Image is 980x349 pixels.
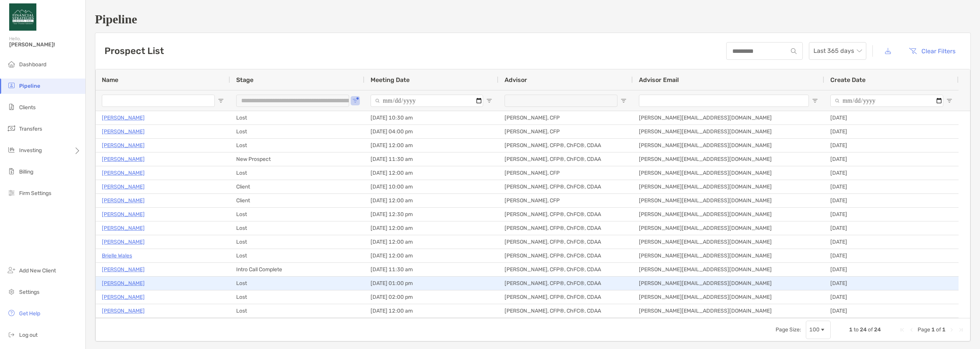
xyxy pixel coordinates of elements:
[102,113,145,123] a: [PERSON_NAME]
[633,235,824,249] div: [PERSON_NAME][EMAIL_ADDRESS][DOMAIN_NAME]
[95,12,971,26] h1: Pipeline
[486,98,492,104] button: Open Filter Menu
[102,306,145,316] a: [PERSON_NAME]
[371,95,483,107] input: Meeting Date Filter Input
[102,196,145,205] a: [PERSON_NAME]
[918,326,930,333] span: Page
[854,326,859,333] span: to
[498,125,633,138] div: [PERSON_NAME], CFP
[102,265,145,274] p: [PERSON_NAME]
[102,127,145,136] a: [PERSON_NAME]
[230,290,364,304] div: Lost
[824,249,959,262] div: [DATE]
[776,326,801,333] div: Page Size:
[364,221,498,235] div: [DATE] 12:00 am
[621,98,627,104] button: Open Filter Menu
[102,168,145,178] a: [PERSON_NAME]
[498,166,633,180] div: [PERSON_NAME], CFP
[498,139,633,152] div: [PERSON_NAME], CFP®, ChFC®, CDAA
[498,208,633,221] div: [PERSON_NAME], CFP®, ChFC®, CDAA
[105,46,164,56] h3: Prospect List
[903,43,961,59] button: Clear Filters
[230,249,364,262] div: Lost
[102,154,145,164] a: [PERSON_NAME]
[7,265,16,275] img: add_new_client icon
[809,326,820,333] div: 100
[824,221,959,235] div: [DATE]
[633,277,824,290] div: [PERSON_NAME][EMAIL_ADDRESS][DOMAIN_NAME]
[7,102,16,111] img: clients icon
[364,180,498,193] div: [DATE] 10:00 am
[364,125,498,138] div: [DATE] 04:00 pm
[230,111,364,125] div: Lost
[806,321,831,339] div: Page Size
[633,111,824,125] div: [PERSON_NAME][EMAIL_ADDRESS][DOMAIN_NAME]
[364,111,498,125] div: [DATE] 10:30 am
[19,147,42,154] span: Investing
[7,188,16,197] img: firm-settings icon
[639,95,809,107] input: Advisor Email Filter Input
[236,76,253,84] span: Stage
[102,141,145,150] a: [PERSON_NAME]
[633,263,824,276] div: [PERSON_NAME][EMAIL_ADDRESS][DOMAIN_NAME]
[230,125,364,138] div: Lost
[791,48,797,54] img: input icon
[824,139,959,152] div: [DATE]
[824,235,959,249] div: [DATE]
[931,326,935,333] span: 1
[874,326,881,333] span: 24
[942,326,946,333] span: 1
[868,326,873,333] span: of
[230,263,364,276] div: Intro Call Complete
[102,292,145,302] p: [PERSON_NAME]
[230,221,364,235] div: Lost
[830,76,866,84] span: Create Date
[364,277,498,290] div: [DATE] 01:00 pm
[19,332,38,338] span: Log out
[849,326,853,333] span: 1
[102,182,145,192] a: [PERSON_NAME]
[364,235,498,249] div: [DATE] 12:00 am
[498,152,633,166] div: [PERSON_NAME], CFP®, ChFC®, CDAA
[639,76,679,84] span: Advisor Email
[7,167,16,176] img: billing icon
[102,279,145,288] a: [PERSON_NAME]
[7,81,16,90] img: pipeline icon
[946,98,952,104] button: Open Filter Menu
[19,61,46,68] span: Dashboard
[7,287,16,296] img: settings icon
[949,327,955,333] div: Next Page
[633,304,824,318] div: [PERSON_NAME][EMAIL_ADDRESS][DOMAIN_NAME]
[498,221,633,235] div: [PERSON_NAME], CFP®, ChFC®, CDAA
[102,251,132,261] a: Brielle Wales
[364,152,498,166] div: [DATE] 11:30 am
[633,194,824,207] div: [PERSON_NAME][EMAIL_ADDRESS][DOMAIN_NAME]
[218,98,224,104] button: Open Filter Menu
[364,290,498,304] div: [DATE] 02:00 pm
[364,263,498,276] div: [DATE] 11:30 am
[824,152,959,166] div: [DATE]
[7,124,16,133] img: transfers icon
[908,327,915,333] div: Previous Page
[7,59,16,69] img: dashboard icon
[824,208,959,221] div: [DATE]
[230,277,364,290] div: Lost
[230,235,364,249] div: Lost
[19,169,33,175] span: Billing
[102,223,145,233] a: [PERSON_NAME]
[19,267,56,274] span: Add New Client
[19,83,40,89] span: Pipeline
[899,327,905,333] div: First Page
[230,180,364,193] div: Client
[19,310,40,317] span: Get Help
[824,194,959,207] div: [DATE]
[7,330,16,339] img: logout icon
[498,263,633,276] div: [PERSON_NAME], CFP®, ChFC®, CDAA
